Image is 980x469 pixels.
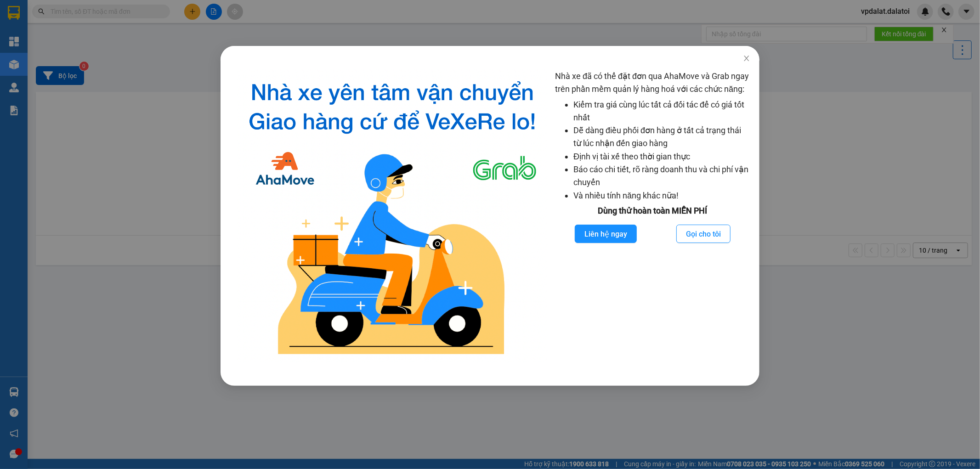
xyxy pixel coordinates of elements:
[743,55,750,62] span: close
[575,225,637,243] button: Liên hệ ngay
[573,124,750,150] li: Dễ dàng điều phối đơn hàng ở tất cả trạng thái từ lúc nhận đến giao hàng
[555,204,750,217] div: Dùng thử hoàn toàn MIỄN PHÍ
[573,98,750,124] li: Kiểm tra giá cùng lúc tất cả đối tác để có giá tốt nhất
[573,189,750,202] li: Và nhiều tính năng khác nữa!
[555,70,750,363] div: Nhà xe đã có thể đặt đơn qua AhaMove và Grab ngay trên phần mềm quản lý hàng hoá với các chức năng:
[734,46,759,72] button: Close
[573,163,750,189] li: Báo cáo chi tiết, rõ ràng doanh thu và chi phí vận chuyển
[676,225,731,243] button: Gọi cho tôi
[584,228,627,240] span: Liên hệ ngay
[237,70,548,363] img: logo
[573,150,750,163] li: Định vị tài xế theo thời gian thực
[686,228,721,240] span: Gọi cho tôi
